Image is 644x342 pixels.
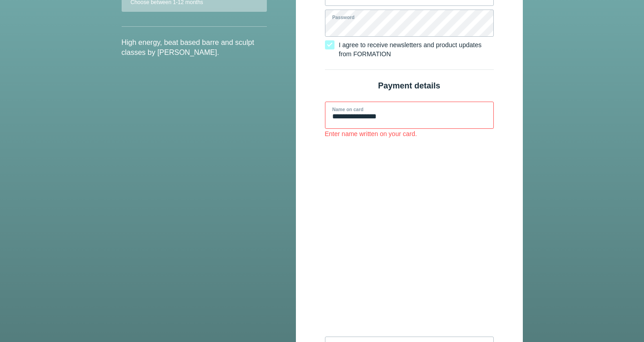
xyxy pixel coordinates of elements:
div: Payment details [325,81,494,91]
p: High energy, beat based barre and sculpt classes by [PERSON_NAME]. [122,38,267,58]
div: I agree to receive newsletters and product updates from FORMATION [339,40,494,59]
iframe: Secure payment input frame [323,141,496,335]
div: Enter name written on your card. [325,129,494,139]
